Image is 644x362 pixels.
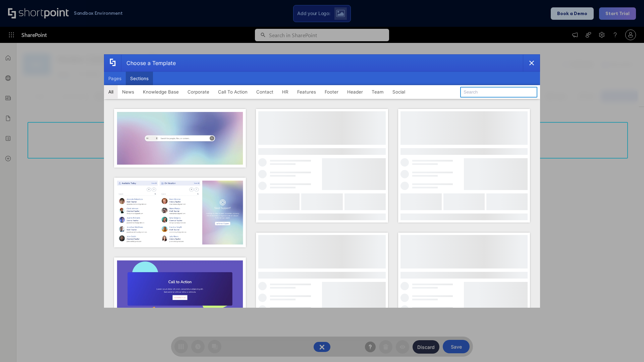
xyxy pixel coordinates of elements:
button: Pages [104,72,126,85]
div: template selector [104,54,540,308]
button: Footer [320,85,343,99]
button: Call To Action [214,85,252,99]
button: Features [293,85,320,99]
button: HR [278,85,293,99]
button: Contact [252,85,278,99]
button: All [104,85,118,99]
button: Social [388,85,410,99]
button: Header [343,85,367,99]
button: News [118,85,139,99]
button: Knowledge Base [139,85,183,99]
button: Corporate [183,85,214,99]
button: Team [367,85,388,99]
input: Search [460,87,537,98]
button: Sections [126,72,153,85]
div: Choose a Template [121,55,176,71]
iframe: Chat Widget [610,330,644,362]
